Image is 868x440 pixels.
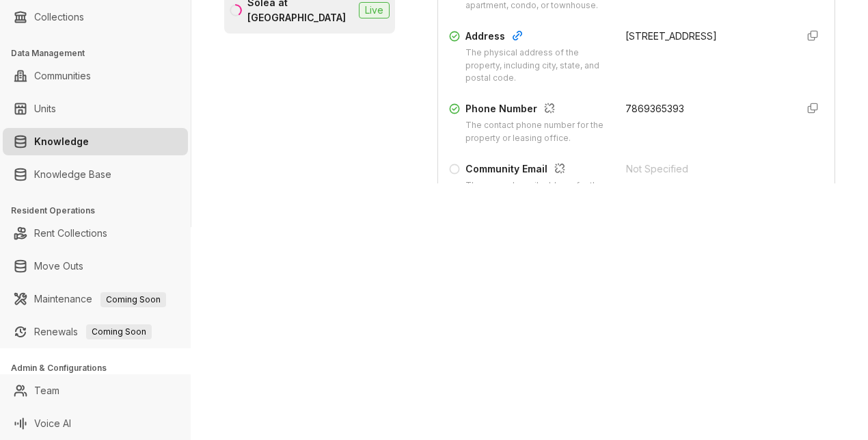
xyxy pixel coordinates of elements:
[11,205,191,217] h3: Resident Operations
[34,377,59,404] a: Team
[34,410,71,437] a: Voice AI
[3,161,188,188] li: Knowledge Base
[34,220,107,247] a: Rent Collections
[3,128,188,155] li: Knowledge
[100,292,166,307] span: Coming Soon
[465,29,609,47] div: Address
[34,3,84,31] a: Collections
[34,95,56,122] a: Units
[3,377,188,404] li: Team
[465,119,609,145] div: The contact phone number for the property or leasing office.
[34,318,152,346] a: RenewalsComing Soon
[11,362,191,374] h3: Admin & Configurations
[34,62,91,90] a: Communities
[3,410,188,437] li: Voice AI
[34,253,83,280] a: Move Outs
[3,220,188,247] li: Rent Collections
[465,161,610,179] div: Community Email
[3,62,188,90] li: Communities
[465,179,610,205] div: The general email address for the property or community inquiries.
[465,101,609,119] div: Phone Number
[3,285,188,313] li: Maintenance
[625,29,785,44] div: [STREET_ADDRESS]
[626,161,787,177] div: Not Specified
[3,253,188,280] li: Move Outs
[11,47,191,60] h3: Data Management
[3,95,188,122] li: Units
[625,103,684,114] span: 7869365393
[34,128,89,155] a: Knowledge
[3,318,188,346] li: Renewals
[86,324,152,339] span: Coming Soon
[359,2,390,18] span: Live
[465,47,609,86] div: The physical address of the property, including city, state, and postal code.
[34,161,111,188] a: Knowledge Base
[3,3,188,31] li: Collections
